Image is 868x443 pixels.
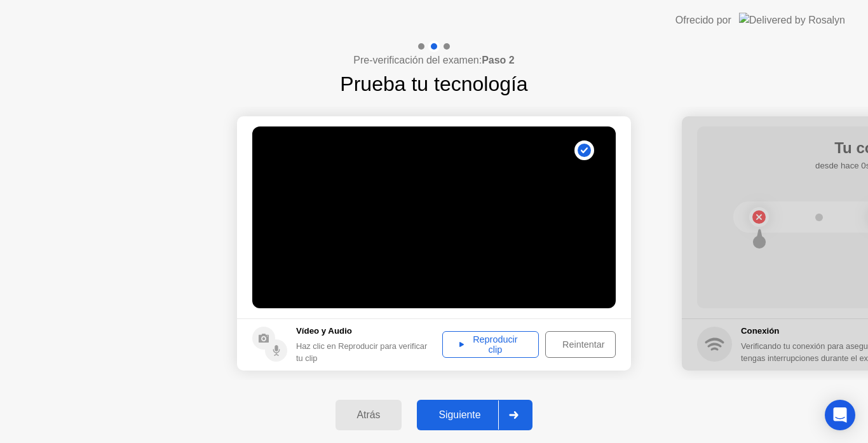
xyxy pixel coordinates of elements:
[482,55,515,65] b: Paso 2
[336,400,402,430] button: Atrás
[447,334,534,355] div: Reproducir clip
[296,325,436,337] h5: Vídeo y Audio
[825,400,855,430] div: Open Intercom Messenger
[550,339,617,350] div: Reintentar
[417,400,532,430] button: Siguiente
[340,69,527,99] h1: Prueba tu tecnología
[442,331,539,358] button: Reproducir clip
[296,340,436,364] div: Haz clic en Reproducir para verificar tu clip
[339,409,398,421] div: Atrás
[675,13,731,28] div: Ofrecido por
[739,13,845,27] img: Delivered by Rosalyn
[353,53,514,68] h4: Pre-verificación del examen:
[421,409,498,421] div: Siguiente
[545,331,616,358] button: Reintentar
